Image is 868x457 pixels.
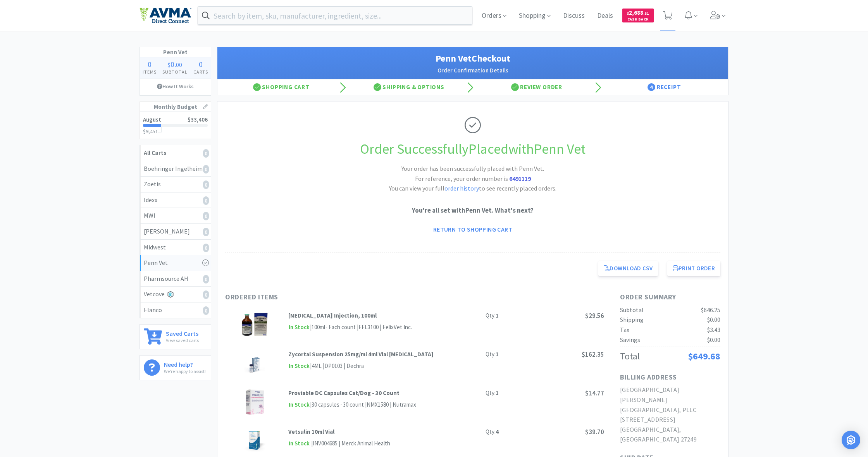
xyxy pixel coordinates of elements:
[140,68,160,76] h4: Items
[648,83,655,91] span: 4
[203,180,209,189] i: 0
[188,116,208,123] span: $33,406
[707,316,720,323] span: $0.00
[203,228,209,236] i: 0
[288,361,310,371] span: In Stock
[203,165,209,174] i: 0
[190,68,211,76] h4: Carts
[176,61,182,69] span: 00
[225,292,458,303] h1: Ordered Items
[364,400,416,409] div: | NMX1580 | Nutramax
[144,211,207,221] div: MWI
[144,274,207,284] div: Pharmsource AH
[356,164,589,194] h2: Your order has been successfully placed with Penn Vet. You can view your full to see recently pla...
[140,287,211,302] a: Vetcove0
[598,261,658,276] a: Download CSV
[622,5,654,26] a: $2,688.81Cash Back
[244,350,265,377] img: 5ba8a7bdc41a48369d5cbf1e49dc036b_174578.jpeg
[496,428,499,435] strong: 4
[627,11,629,16] span: $
[140,177,211,192] a: Zoetis0
[288,350,434,358] strong: Zycortal Suspension 25mg/ml 4ml Vial [MEDICAL_DATA]
[140,145,211,161] a: All Carts0
[310,323,356,331] span: | 100ml · Each count
[627,17,649,22] span: Cash Back
[140,112,211,139] a: August$33,406$9,451
[288,323,310,332] span: In Stock
[144,149,166,156] strong: All Carts
[144,164,207,174] div: Boehringer Ingelheim
[310,401,364,408] span: | 30 capsules · 30 count
[199,59,203,69] span: 0
[842,431,860,449] div: Open Intercom Messenger
[486,388,499,398] div: Qty:
[310,362,322,369] span: | 4ML
[225,66,720,75] h2: Order Confirmation Details
[203,290,209,299] i: 0
[288,389,400,397] strong: Proviable DC Capsules Cat/Dog - 30 Count
[203,149,209,158] i: 0
[356,323,412,332] div: | FEL3100 | FelixVet Inc.
[225,138,720,160] h1: Order Successfully Placed with Penn Vet
[160,60,191,68] div: .
[707,336,720,344] span: $0.00
[486,427,499,436] div: Qty:
[140,271,211,287] a: Pharmsource AH0
[585,428,604,436] span: $39.70
[496,312,499,319] strong: 1
[140,208,211,224] a: MWI0
[560,12,588,19] a: Discuss
[620,349,640,364] div: Total
[166,337,199,344] p: View saved carts
[620,415,720,425] h2: [STREET_ADDRESS]
[620,325,629,335] div: Tax
[496,350,499,358] strong: 1
[144,242,207,253] div: Midwest
[620,395,720,415] h2: [PERSON_NAME][GEOGRAPHIC_DATA], PLLC
[198,7,472,24] input: Search by item, sku, manufacturer, ingredient, size...
[428,222,518,237] a: Return to Shopping Cart
[203,306,209,315] i: 0
[322,361,364,371] div: | DP0103 | Dechra
[345,79,473,95] div: Shipping & Options
[473,79,601,95] div: Review Order
[643,11,649,16] span: . 81
[140,255,211,271] a: Penn Vet
[288,439,310,448] span: In Stock
[144,258,207,268] div: Penn Vet
[620,425,720,445] h2: [GEOGRAPHIC_DATA], [GEOGRAPHIC_DATA] 27249
[139,324,211,349] a: Saved CartsView saved carts
[140,79,211,94] a: How It Works
[143,117,161,122] h2: August
[701,306,720,314] span: $646.25
[241,311,268,338] img: abf1e8ef7e8740f88f2ef84100811493_707323.png
[241,427,268,454] img: 9d431351f7fd4830b3114d9ba7871e0f_161725.png
[594,12,616,19] a: Deals
[288,400,310,410] span: In Stock
[203,196,209,205] i: 0
[144,227,207,237] div: [PERSON_NAME]
[310,439,390,448] div: | INV004685 | Merck Animal Health
[144,195,207,205] div: Idexx
[585,389,604,397] span: $14.77
[496,389,499,397] strong: 1
[620,305,644,315] div: Subtotal
[288,312,377,319] strong: [MEDICAL_DATA] Injection, 100ml
[620,372,677,383] h1: Billing Address
[225,205,720,216] p: You're all set with Penn Vet . What's next?
[166,328,199,337] h6: Saved Carts
[139,7,191,24] img: e4e33dab9f054f5782a47901c742baa9_102.png
[620,315,644,325] div: Shipping
[667,261,720,276] button: Print Order
[160,68,191,76] h4: Subtotal
[203,275,209,283] i: 0
[203,212,209,220] i: 0
[707,326,720,333] span: $3.43
[585,311,604,320] span: $29.56
[601,79,728,95] div: Receipt
[217,79,345,95] div: Shopping Cart
[140,240,211,256] a: Midwest0
[140,192,211,208] a: Idexx0
[144,179,207,189] div: Zoetis
[144,289,207,299] div: Vetcove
